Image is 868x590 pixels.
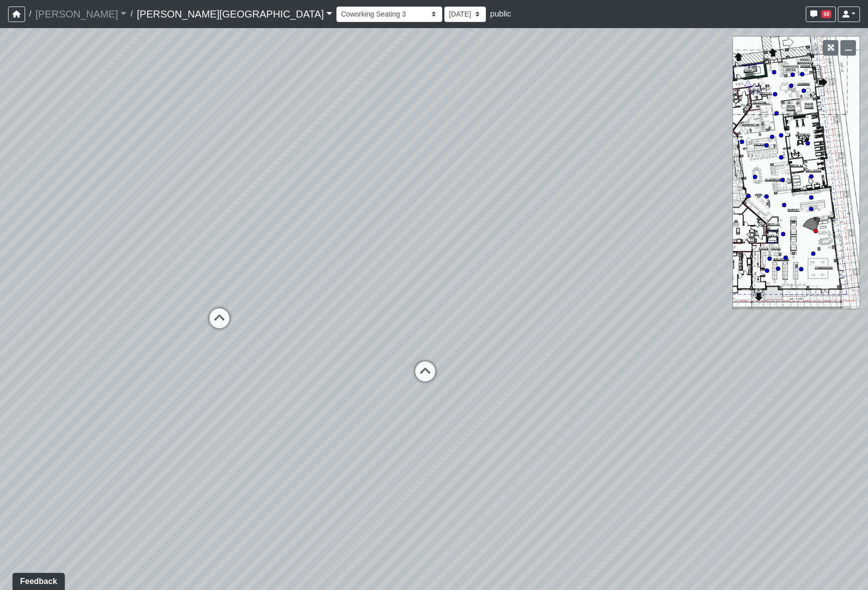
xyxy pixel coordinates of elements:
[25,4,35,24] span: /
[821,10,831,18] span: 98
[490,10,511,18] span: public
[806,7,836,22] button: 98
[127,4,137,24] span: /
[8,570,67,590] iframe: Ybug feedback widget
[137,4,332,24] a: [PERSON_NAME][GEOGRAPHIC_DATA]
[35,4,127,24] a: [PERSON_NAME]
